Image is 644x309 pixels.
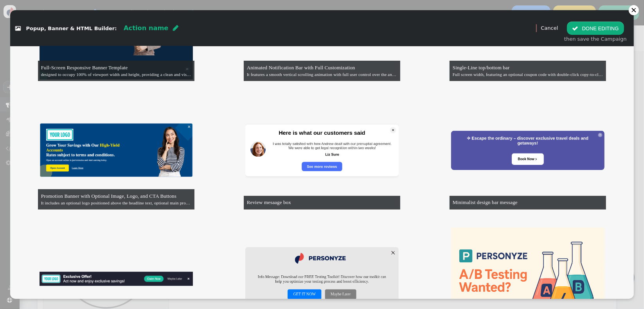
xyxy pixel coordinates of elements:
[41,200,191,206] div: It includes an optional logo positioned above the headline text, optional main promotional image ...
[247,199,291,205] span: Review mesaage box
[453,71,603,78] div: Full screen width, featuring an optional coupon code with double-click copy-to-clipboard, togglea...
[26,25,117,31] span: Popup, Banner & HTML Builder:
[453,65,510,70] span: Single-Line top/bottom bar
[40,123,193,177] img: It includes an optional logo positioned above the headline text, optional main promotional image ...
[247,65,355,70] span: Animated Notification Bar with Full Customization
[247,71,397,78] div: It features a smooth vertical scrolling animation with full user control over the animation speed...
[41,71,191,78] div: designed to occupy 100% of viewport width and height, providing a clean and visually appealing la...
[41,65,128,70] span: Full-Screen Responsive Banner Template
[15,26,21,31] span: 
[173,25,178,31] span: 
[564,35,627,43] div: then save the Campaign
[567,22,624,35] button: DONE EDITING
[124,24,168,32] span: Action name
[541,25,558,31] a: Cancel
[40,272,193,286] img: A fully responsive top bar banner template for Personyze featuring a logo, customizable text, pri...
[453,199,518,205] span: Minimalist design bar message
[41,193,176,199] span: Promotion Banner with Optional Image, Logo, and CTA Buttons
[572,25,578,31] span: 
